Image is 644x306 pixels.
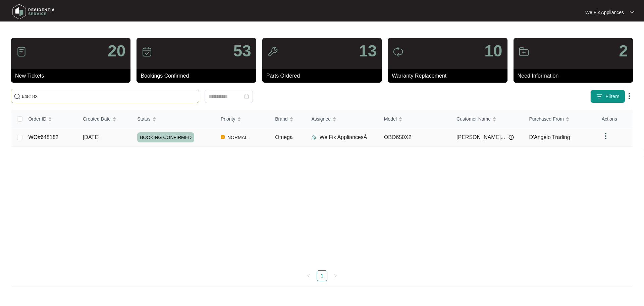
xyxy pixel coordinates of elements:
span: NORMAL [225,133,250,141]
span: left [307,274,311,278]
span: Model [384,115,397,123]
li: 1 [317,270,327,281]
img: icon [519,46,529,57]
span: right [333,274,337,278]
span: Customer Name [457,115,491,123]
button: filter iconFilters [590,90,625,103]
th: Customer Name [451,110,524,128]
li: Next Page [330,270,341,281]
img: icon [142,46,152,57]
p: 10 [484,43,502,59]
span: [DATE] [83,134,100,140]
p: Need Information [518,72,633,80]
a: 1 [317,271,327,281]
span: Priority [221,115,235,123]
span: Order ID [29,115,47,123]
span: Brand [275,115,287,123]
span: Omega [275,134,292,140]
span: Purchased From [529,115,563,123]
img: dropdown arrow [602,132,610,140]
th: Purchased From [524,110,596,128]
li: Previous Page [303,270,314,281]
span: Status [137,115,151,123]
img: icon [267,46,278,57]
input: Search by Order Id, Assignee Name, Customer Name, Brand and Model [22,93,196,100]
img: icon [16,46,27,57]
img: Assigner Icon [311,135,317,140]
th: Actions [596,110,633,128]
span: D'Angelo Trading [529,134,570,140]
th: Order ID [23,110,77,128]
button: right [330,270,341,281]
p: We Fix AppliancesÂ [319,133,367,141]
img: dropdown arrow [625,92,633,100]
img: residentia service logo [10,2,57,22]
p: 2 [619,43,628,59]
p: 20 [108,43,125,59]
img: Info icon [508,135,514,140]
td: OBO650X2 [379,128,451,147]
p: Warranty Replacement [392,72,507,80]
p: New Tickets [15,72,130,80]
p: Parts Ordered [266,72,382,80]
th: Brand [270,110,306,128]
img: dropdown arrow [630,11,634,14]
img: search-icon [14,93,20,100]
p: 53 [233,43,251,59]
p: Bookings Confirmed [141,72,256,80]
th: Assignee [306,110,378,128]
span: Created Date [83,115,111,123]
th: Priority [215,110,270,128]
th: Created Date [77,110,132,128]
span: [PERSON_NAME]... [457,133,505,141]
button: left [303,270,314,281]
p: 13 [359,43,377,59]
th: Status [132,110,215,128]
span: Assignee [311,115,331,123]
p: We Fix Appliances [585,9,624,16]
th: Model [379,110,451,128]
span: Filters [605,93,620,100]
span: BOOKING CONFIRMED [137,132,194,142]
a: WO#648182 [29,134,59,140]
img: icon [393,46,404,57]
img: filter icon [596,93,603,100]
img: Vercel Logo [221,135,225,139]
